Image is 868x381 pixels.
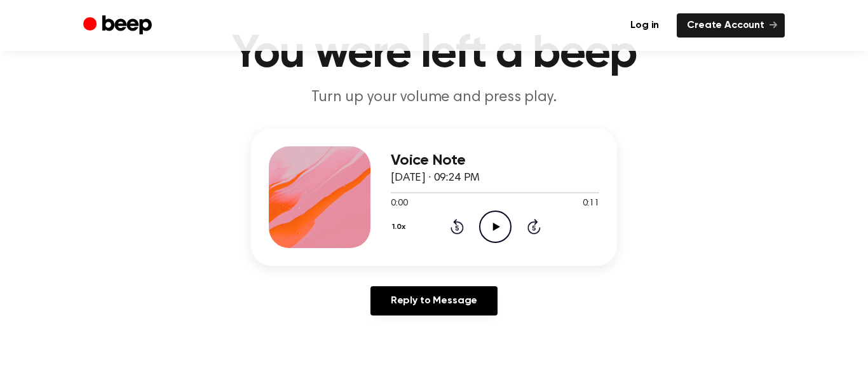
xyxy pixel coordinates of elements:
button: 1.0x [391,216,410,238]
span: [DATE] · 09:24 PM [391,172,480,184]
span: 0:11 [583,197,599,211]
h1: You were left a beep [109,31,759,77]
a: Beep [83,13,155,38]
a: Create Account [677,13,785,38]
p: Turn up your volume and press play. [190,87,678,108]
span: 0:00 [391,197,407,211]
a: Log in [620,13,669,38]
h3: Voice Note [391,152,599,169]
a: Reply to Message [370,286,498,315]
